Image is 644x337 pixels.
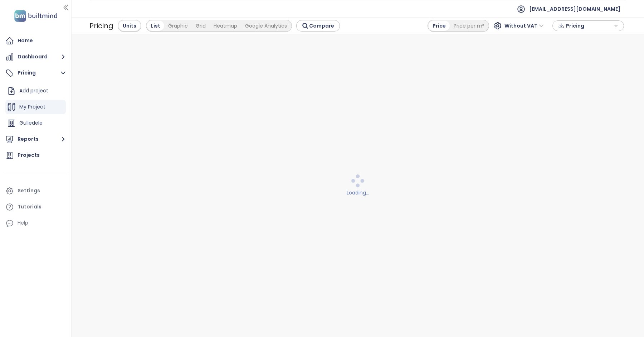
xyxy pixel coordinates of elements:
button: Reports [4,132,68,146]
div: Home [18,36,33,45]
div: Heatmap [210,21,241,31]
div: Gulledele [5,116,66,130]
div: List [147,21,164,31]
span: Pricing [566,20,612,31]
span: Compare [309,22,334,30]
a: Home [4,34,68,48]
div: My Project [5,100,66,114]
div: Add project [19,86,48,95]
button: Pricing [4,66,68,80]
span: [EMAIL_ADDRESS][DOMAIN_NAME] [529,0,620,18]
div: Graphic [164,21,192,31]
div: Grid [192,21,210,31]
div: Help [4,216,68,230]
button: Dashboard [4,50,68,64]
span: My Project [19,103,45,110]
div: Units [119,21,140,31]
div: Price per m² [450,21,488,31]
div: Pricing [89,19,113,32]
div: Settings [18,186,40,195]
div: button [556,20,620,31]
div: Tutorials [18,202,42,211]
button: Compare [296,20,340,32]
div: Loading... [76,189,640,197]
a: Projects [4,148,68,163]
a: Settings [4,184,68,198]
div: Google Analytics [241,21,291,31]
div: Help [18,218,28,227]
div: Add project [5,84,66,98]
div: Projects [18,151,40,160]
div: Price [429,21,450,31]
span: Without VAT [504,20,544,31]
img: logo [12,9,59,23]
a: Tutorials [4,200,68,214]
span: Gulledele [19,119,43,126]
